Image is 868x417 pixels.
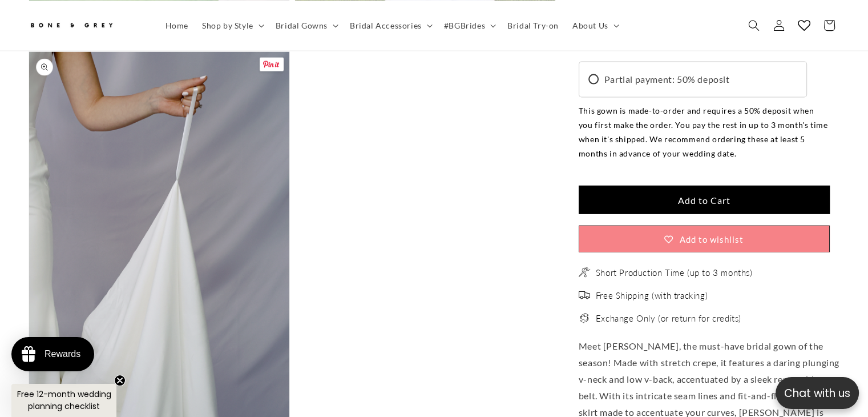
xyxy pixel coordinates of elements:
span: Bridal Try-on [507,20,559,30]
summary: About Us [566,13,624,37]
button: Close teaser [114,375,126,386]
summary: Bridal Accessories [343,13,437,37]
span: Bridal Accessories [350,20,422,30]
summary: Search [741,13,766,38]
div: Free 12-month wedding planning checklistClose teaser [11,384,116,417]
span: About Us [572,20,608,30]
div: I really like this dress but wanted it with a short train - glad they have customisable options t... [9,100,149,178]
img: needle.png [579,267,590,278]
summary: Shop by Style [195,13,269,37]
summary: Bridal Gowns [269,13,343,37]
span: Home [165,20,188,30]
img: exchange_2.png [579,312,590,324]
div: Rewards [45,349,80,359]
span: Bridal Gowns [276,20,328,30]
div: [PERSON_NAME] [172,67,247,80]
a: Home [159,13,195,37]
div: [DATE] [289,67,312,80]
span: Free 12-month wedding planning checklist [17,388,111,412]
div: This gown is made-to-order and requires a 50% deposit when you first make the order. You pay the ... [579,103,830,161]
span: #BGBrides [444,20,485,30]
a: [PERSON_NAME] [DATE] Was looking for a dress just like this but under $2500 usd and decided to ta... [163,62,321,184]
span: Short Production Time (up to 3 months) [596,267,753,279]
span: Exchange Only (or return for credits) [596,313,741,324]
div: [PERSON_NAME] [9,67,84,80]
img: Bone and Grey Bridal [29,16,114,35]
summary: #BGBrides [437,13,500,37]
span: Add to Cart [678,195,730,206]
div: Was looking for a dress just like this but under $2500 usd and decided to take the plunge!! I ema... [172,100,312,178]
button: Open chatbox [776,377,859,409]
button: Add to Cart [579,186,830,214]
a: Bone and Grey Bridal [25,11,147,39]
a: Bridal Try-on [500,13,566,37]
span: Shop by Style [202,20,253,30]
button: Add to wishlist [579,226,830,252]
span: Partial payment: 50% deposit [604,71,730,88]
p: Chat with us [776,385,859,402]
span: Free Shipping (with tracking) [596,290,708,302]
button: Write a review [735,21,811,40]
div: [DATE] [126,67,149,80]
